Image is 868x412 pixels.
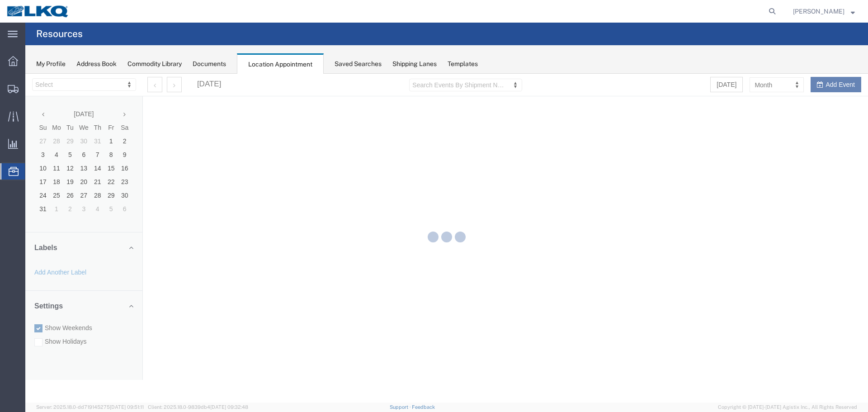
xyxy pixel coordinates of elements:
[36,23,83,45] h4: Resources
[335,59,382,69] div: Saved Searches
[193,59,226,69] div: Documents
[390,404,412,410] a: Support
[392,59,437,69] div: Shipping Lanes
[148,404,248,410] span: Client: 2025.18.0-9839db4
[448,59,478,69] div: Templates
[412,404,435,410] a: Feedback
[127,59,182,69] div: Commodity Library
[6,5,70,18] img: logo
[76,59,117,69] div: Address Book
[718,403,857,411] span: Copyright © [DATE]-[DATE] Agistix Inc., All Rights Reserved
[36,404,144,410] span: Server: 2025.18.0-dd719145275
[110,404,144,410] span: [DATE] 09:51:11
[237,53,324,74] div: Location Appointment
[36,59,66,69] div: My Profile
[793,6,844,16] span: Lea Merryweather
[210,404,248,410] span: [DATE] 09:32:48
[793,6,855,17] button: [PERSON_NAME]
